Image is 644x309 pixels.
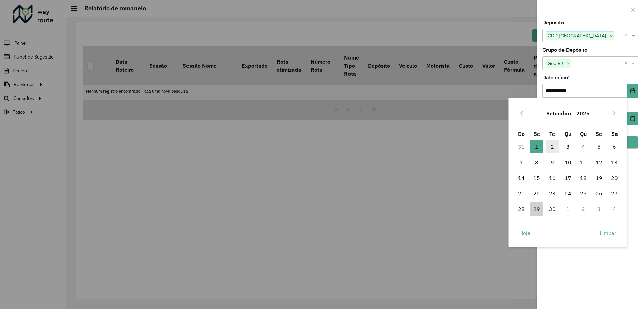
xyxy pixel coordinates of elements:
[607,186,622,201] td: 27
[561,171,575,185] span: 17
[576,170,591,186] td: 18
[530,156,543,169] span: 8
[594,226,622,240] button: Limpar
[529,139,544,154] td: 1
[546,156,559,169] span: 9
[546,32,608,40] span: CDD [GEOGRAPHIC_DATA]
[515,171,528,185] span: 14
[542,46,587,54] label: Grupo de Depósito
[577,171,590,185] span: 18
[546,202,559,216] span: 30
[515,202,528,216] span: 28
[544,170,560,186] td: 16
[530,187,543,200] span: 22
[544,155,560,170] td: 9
[608,171,621,185] span: 20
[608,32,614,40] span: ×
[607,139,622,154] td: 6
[565,130,571,137] span: Qu
[591,155,607,170] td: 12
[514,186,529,201] td: 21
[560,170,576,186] td: 17
[577,156,590,169] span: 11
[549,130,555,137] span: Te
[515,187,528,200] span: 21
[544,201,560,217] td: 30
[529,201,544,217] td: 29
[514,155,529,170] td: 7
[561,187,575,200] span: 24
[515,156,528,169] span: 7
[542,18,564,27] label: Depósito
[560,186,576,201] td: 24
[546,187,559,200] span: 23
[514,170,529,186] td: 14
[514,226,536,240] button: Hoje
[592,171,606,185] span: 19
[560,139,576,154] td: 3
[529,155,544,170] td: 8
[518,130,525,137] span: Do
[546,171,559,185] span: 16
[529,186,544,201] td: 22
[608,156,621,169] span: 13
[608,140,621,153] span: 6
[508,98,627,247] div: Choose Date
[546,140,559,153] span: 2
[576,201,591,217] td: 2
[609,108,620,119] button: Next Month
[592,156,606,169] span: 12
[534,130,540,137] span: Se
[574,105,592,121] button: Choose Year
[608,187,621,200] span: 27
[591,139,607,154] td: 5
[519,229,530,237] span: Hoje
[580,130,587,137] span: Qu
[592,187,606,200] span: 26
[624,32,630,40] span: Clear all
[576,155,591,170] td: 11
[516,108,527,119] button: Previous Month
[546,59,565,67] span: Geo RJ
[529,170,544,186] td: 15
[542,74,570,82] label: Data início
[592,140,606,153] span: 5
[600,229,616,237] span: Limpar
[530,202,543,216] span: 29
[577,187,590,200] span: 25
[565,60,571,68] span: ×
[544,186,560,201] td: 23
[624,59,630,67] span: Clear all
[591,170,607,186] td: 19
[561,140,575,153] span: 3
[576,186,591,201] td: 25
[530,140,543,153] span: 1
[607,155,622,170] td: 13
[591,186,607,201] td: 26
[596,130,602,137] span: Se
[544,139,560,154] td: 2
[627,84,638,98] button: Choose Date
[514,139,529,154] td: 31
[560,201,576,217] td: 1
[576,139,591,154] td: 4
[560,155,576,170] td: 10
[514,201,529,217] td: 28
[530,171,543,185] span: 15
[611,130,618,137] span: Sa
[577,140,590,153] span: 4
[591,201,607,217] td: 3
[561,156,575,169] span: 10
[544,105,574,121] button: Choose Month
[627,112,638,125] button: Choose Date
[607,170,622,186] td: 20
[607,201,622,217] td: 4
